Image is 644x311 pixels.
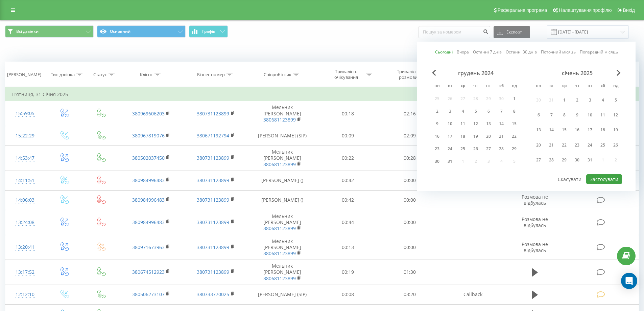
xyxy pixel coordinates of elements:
div: 15 [510,119,519,128]
div: 15:22:29 [12,129,38,142]
td: 00:13 [317,235,379,260]
div: 20 [484,132,493,141]
div: 13:20:41 [12,241,38,254]
div: сб 28 груд 2024 р. [495,144,508,154]
div: пн 9 груд 2024 р. [431,119,444,129]
a: 380674512923 [132,269,165,275]
span: Previous Month [432,70,436,76]
div: 1 [560,96,569,105]
div: 12 [611,111,620,119]
div: 5 [611,96,620,105]
div: чт 2 січ 2025 р. [571,94,583,106]
td: [PERSON_NAME] (SIP) [248,285,317,304]
div: 27 [534,156,543,164]
div: сб 14 груд 2024 р. [495,119,508,129]
td: [PERSON_NAME] (SIP) [248,126,317,146]
div: 26 [471,145,480,153]
div: пт 13 груд 2024 р. [482,119,495,129]
div: 6 [484,107,493,116]
td: [PERSON_NAME] () [248,190,317,210]
button: Всі дзвінки [5,25,94,38]
div: нд 12 січ 2025 р. [609,109,622,121]
div: 7 [497,107,506,116]
div: Тривалість очікування [328,69,364,80]
div: сб 4 січ 2025 р. [596,94,609,106]
a: 380731123899 [197,219,229,225]
div: 23 [433,145,442,153]
div: вт 31 груд 2024 р. [444,156,456,166]
abbr: п’ятниця [483,81,494,91]
td: 00:18 [317,101,379,126]
div: 4 [458,107,467,116]
div: пн 2 груд 2024 р. [431,106,444,116]
div: 25 [458,145,467,153]
a: 380671192794 [197,132,229,139]
td: Мельник [PERSON_NAME] [248,260,317,285]
a: 380967819076 [132,132,165,139]
div: 28 [497,145,506,153]
div: 3 [446,107,454,116]
button: Скасувати [554,174,585,184]
div: 31 [446,157,454,166]
abbr: вівторок [546,81,556,91]
div: нд 19 січ 2025 р. [609,124,622,136]
div: пн 6 січ 2025 р. [532,109,545,121]
div: ср 25 груд 2024 р. [456,144,469,154]
div: вт 3 груд 2024 р. [444,106,456,116]
div: ср 8 січ 2025 р. [558,109,571,121]
div: вт 14 січ 2025 р. [545,124,558,136]
a: Поточний місяць [541,49,576,55]
abbr: п’ятниця [585,81,595,91]
div: 19 [471,132,480,141]
div: пт 10 січ 2025 р. [583,109,596,121]
div: пт 24 січ 2025 р. [583,139,596,151]
div: сб 18 січ 2025 р. [596,124,609,136]
div: вт 21 січ 2025 р. [545,139,558,151]
div: 13:17:52 [12,266,38,279]
a: 380984996483 [132,219,165,225]
div: 31 [586,156,594,164]
div: 26 [611,141,620,150]
a: Попередній місяць [580,49,618,55]
abbr: неділя [509,81,519,91]
div: пн 27 січ 2025 р. [532,154,545,166]
abbr: понеділок [533,81,544,91]
td: 00:19 [317,260,379,285]
div: 1 [510,94,519,103]
div: 15:59:05 [12,107,38,120]
a: Вчора [457,49,469,55]
span: Графік [202,29,215,34]
div: нд 15 груд 2024 р. [508,119,521,129]
div: 29 [560,156,569,164]
div: нд 29 груд 2024 р. [508,144,521,154]
span: Розмова не відбулась [522,216,548,228]
div: 27 [484,145,493,153]
div: 24 [446,145,454,153]
div: 30 [433,157,442,166]
abbr: вівторок [445,81,455,91]
div: 11 [458,119,467,128]
div: грудень 2024 [431,70,521,76]
td: Мельник [PERSON_NAME] [248,210,317,235]
a: 380733770025 [197,291,229,297]
div: чт 5 груд 2024 р. [469,106,482,116]
td: 00:00 [379,235,441,260]
div: 22 [560,141,569,150]
div: 14:11:51 [12,174,38,187]
div: чт 26 груд 2024 р. [469,144,482,154]
button: Основний [97,25,186,38]
div: чт 12 груд 2024 р. [469,119,482,129]
div: 15 [560,126,569,134]
div: 8 [560,111,569,119]
a: 380681123899 [263,225,296,231]
a: 380506273107 [132,291,165,297]
button: Застосувати [586,174,622,184]
div: 6 [534,111,543,119]
div: 17 [586,126,594,134]
div: 9 [573,111,581,119]
span: Реферальна програма [498,7,547,13]
td: Мельник [PERSON_NAME] [248,101,317,126]
div: Open Intercom Messenger [621,273,637,289]
div: 24 [586,141,594,150]
div: 2 [433,107,442,116]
